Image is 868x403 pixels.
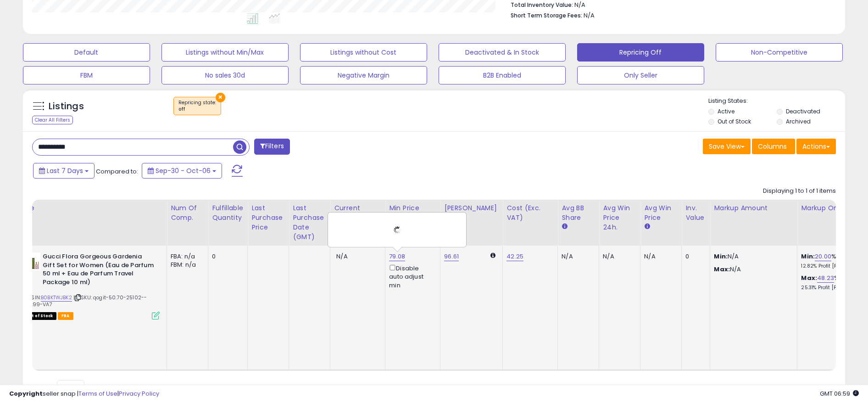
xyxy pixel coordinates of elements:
div: FBM: n/a [171,261,201,269]
div: Avg Win Price [644,203,678,223]
b: Total Inventory Value: [511,1,573,9]
div: Cost (Exc. VAT) [506,203,554,223]
div: Markup Amount [714,203,793,213]
button: B2B Enabled [439,66,566,84]
div: 0 [685,252,703,261]
span: N/A [336,252,347,261]
span: Compared to: [96,167,138,176]
div: Title [20,203,163,213]
a: 79.08 [389,252,405,261]
button: FBM [23,66,150,84]
button: Default [23,43,150,62]
span: N/A [584,11,595,20]
label: Archived [786,118,811,125]
div: Avg Win Price 24h. [603,203,636,232]
a: 20.00 [815,252,831,261]
div: Last Purchase Date (GMT) [293,203,326,242]
div: N/A [644,252,674,261]
strong: Min: [714,252,728,261]
div: seller snap | | [9,390,159,398]
div: N/A [562,252,592,261]
p: Listing States: [708,97,845,106]
span: Show: entries [39,383,105,392]
button: Filters [254,139,290,155]
a: 48.23 [817,274,834,283]
div: Disable auto adjust min [389,263,433,290]
button: Columns [752,139,795,154]
h5: Listings [49,100,84,113]
div: Displaying 1 to 1 of 1 items [763,187,836,196]
button: × [216,93,225,102]
strong: Copyright [9,389,43,398]
span: Columns [758,142,787,151]
span: 2025-10-14 06:59 GMT [820,389,859,398]
button: Actions [796,139,836,154]
a: Privacy Policy [119,389,159,398]
p: N/A [714,252,790,261]
div: Inv. value [685,203,706,223]
a: B0BKTWJBK2 [41,294,72,302]
span: Sep-30 - Oct-06 [156,166,211,175]
button: Only Seller [577,66,704,84]
button: Sep-30 - Oct-06 [142,163,222,179]
button: Save View [703,139,751,154]
button: Last 7 Days [33,163,95,179]
a: Terms of Use [78,389,117,398]
label: Deactivated [786,107,820,115]
div: Num of Comp. [171,203,204,223]
small: Avg Win Price. [644,223,650,231]
button: Negative Margin [300,66,427,84]
div: [PERSON_NAME] [444,203,499,213]
i: Calculated using Dynamic Max Price. [490,252,495,258]
button: Deactivated & In Stock [439,43,566,62]
span: | SKU: qogit-50.70-25102---79.99-VA7 [22,294,147,308]
a: 96.61 [444,252,459,261]
b: Gucci Flora Gorgeous Gardenia Gift Set for Women (Eau de Parfum 50 ml + Eau de Parfum Travel Pack... [43,252,154,289]
div: Avg BB Share [562,203,595,223]
button: No sales 30d [161,66,289,84]
div: Last Purchase Price [251,203,285,232]
button: Repricing Off [577,43,704,62]
a: 42.25 [506,252,523,261]
b: Short Term Storage Fees: [511,11,582,19]
div: off [178,106,216,112]
p: N/A [714,265,790,274]
b: Min: [801,252,815,261]
span: All listings that are currently out of stock and unavailable for purchase on Amazon [22,312,56,320]
b: Max: [801,274,817,282]
button: Listings without Cost [300,43,427,62]
span: Repricing state : [178,99,216,113]
div: Min Price [389,203,436,213]
div: 0 [212,252,240,261]
label: Out of Stock [718,118,751,125]
button: Non-Competitive [716,43,843,62]
span: FBA [58,312,73,320]
small: Avg BB Share. [562,223,567,231]
button: Listings without Min/Max [161,43,289,62]
span: Last 7 Days [47,166,83,175]
strong: Max: [714,265,730,274]
div: Current Buybox Price [334,203,381,223]
div: FBA: n/a [171,252,201,261]
div: Fulfillable Quantity [212,203,244,223]
label: Active [718,107,734,115]
div: N/A [603,252,633,261]
div: Clear All Filters [32,116,73,124]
